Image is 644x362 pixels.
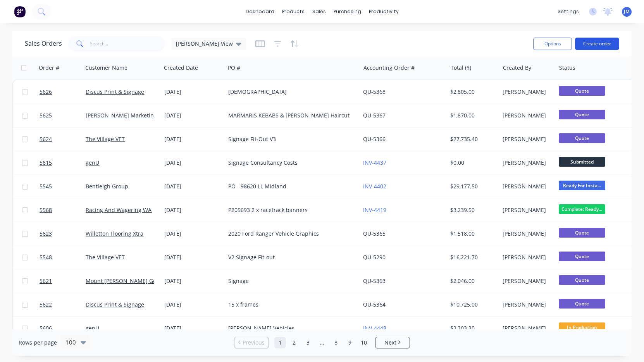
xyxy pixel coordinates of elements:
span: Complete: Ready... [559,204,605,214]
span: Quote [559,86,605,96]
a: 5626 [40,80,86,103]
div: [DATE] [164,88,222,96]
a: Next page [375,339,410,346]
div: $2,805.00 [450,88,494,96]
div: productivity [365,6,403,17]
a: [PERSON_NAME] Marketing [86,112,157,119]
span: Rows per page [19,339,57,346]
span: Next [384,339,396,346]
div: [DATE] [164,301,222,309]
span: 5626 [40,88,52,96]
div: sales [308,6,330,17]
div: purchasing [330,6,365,17]
div: [DATE] [164,253,222,261]
span: Quote [559,110,605,119]
span: Quote [559,299,605,309]
div: Customer Name [85,64,127,72]
a: Page 3 [302,337,314,348]
div: [PERSON_NAME] [503,230,550,238]
span: In Production [559,322,605,332]
div: [PERSON_NAME] [503,135,550,143]
div: Created By [503,64,531,72]
a: 5548 [40,246,86,269]
span: 5624 [40,135,52,143]
div: [DATE] [164,183,222,190]
a: Discus Print & Signage [86,88,144,95]
div: [DEMOGRAPHIC_DATA] [228,88,351,96]
a: QU-5290 [363,253,386,261]
span: Quote [559,133,605,143]
div: [PERSON_NAME] [503,206,550,214]
span: 5548 [40,253,52,261]
span: 5606 [40,324,52,332]
div: 2020 Ford Ranger Vehicle Graphics [228,230,351,238]
a: QU-5365 [363,230,386,237]
span: Quote [559,275,605,285]
div: $0.00 [450,159,494,167]
span: Submitted [559,157,605,167]
div: [PERSON_NAME] [503,159,550,167]
span: 5623 [40,230,52,238]
div: $3,239.50 [450,206,494,214]
a: The Village VET [86,253,125,261]
div: [DATE] [164,135,222,143]
div: Total ($) [451,64,471,72]
div: products [278,6,308,17]
input: Search... [90,36,165,52]
div: [PERSON_NAME] [503,277,550,285]
a: QU-5367 [363,112,386,119]
div: settings [554,6,583,17]
div: PO - 98620 LL Midland [228,183,351,190]
div: [PERSON_NAME] Vehicles [228,324,351,332]
span: 5568 [40,206,52,214]
div: $1,870.00 [450,112,494,119]
span: 5615 [40,159,52,167]
a: Jump forward [316,337,328,348]
div: $2,046.00 [450,277,494,285]
a: INV-4419 [363,206,386,214]
a: QU-5364 [363,301,386,308]
a: The Village VET [86,135,125,143]
a: QU-5366 [363,135,386,143]
span: 5625 [40,112,52,119]
a: dashboard [242,6,278,17]
a: Willetton Flooring Xtra [86,230,143,237]
button: Options [533,38,572,50]
div: [DATE] [164,277,222,285]
span: Ready For Insta... [559,181,605,190]
a: 5545 [40,175,86,198]
a: Page 2 [288,337,300,348]
a: Page 9 [344,337,356,348]
span: 5621 [40,277,52,285]
span: Previous [243,339,265,346]
a: 5624 [40,128,86,151]
div: $3,303.30 [450,324,494,332]
div: PO # [228,64,240,72]
span: JM [624,8,630,15]
div: [DATE] [164,324,222,332]
a: 5621 [40,269,86,293]
span: Quote [559,228,605,238]
h1: Sales Orders [25,40,62,47]
div: Accounting Order # [363,64,415,72]
div: $16,221.70 [450,253,494,261]
a: genU [86,324,99,332]
a: 5568 [40,198,86,222]
div: $1,518.00 [450,230,494,238]
div: [PERSON_NAME] [503,324,550,332]
div: [DATE] [164,230,222,238]
a: Page 10 [358,337,370,348]
div: [PERSON_NAME] [503,253,550,261]
div: Signage Consultancy Costs [228,159,351,167]
a: 5625 [40,104,86,127]
div: V2 Signage Fit-out [228,253,351,261]
div: [PERSON_NAME] [503,301,550,309]
div: [PERSON_NAME] [503,183,550,190]
a: Page 1 is your current page [274,337,286,348]
div: Signage [228,277,351,285]
div: [PERSON_NAME] [503,88,550,96]
span: Quote [559,252,605,261]
a: Page 8 [330,337,342,348]
div: P205693 2 x racetrack banners [228,206,351,214]
div: $10,725.00 [450,301,494,309]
